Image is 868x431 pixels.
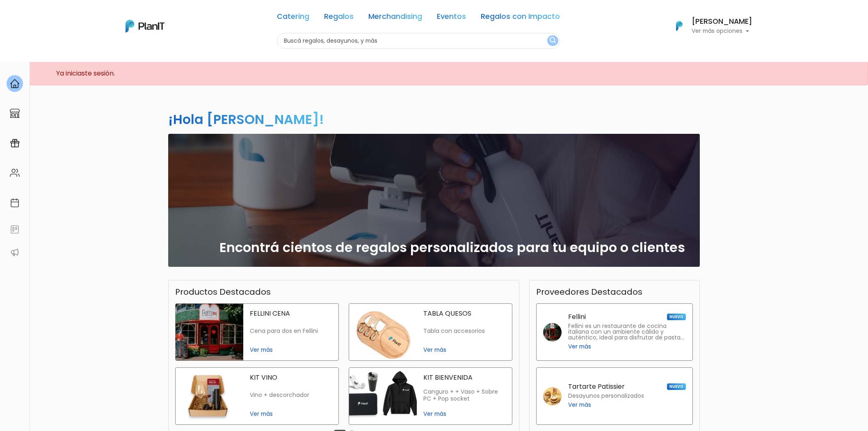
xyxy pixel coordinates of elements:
p: Tartarte Patissier [568,383,625,390]
img: kit vino [176,368,243,424]
a: fellini cena FELLINI CENA Cena para dos en Fellini Ver más [175,303,339,361]
img: home-e721727adea9d79c4d83392d1f703f7f8bce08238fde08b1acbfd93340b81755.svg [10,79,20,89]
p: KIT VINO [250,374,332,381]
a: Regalos con Impacto [481,13,560,23]
p: Ver más opciones [692,28,752,34]
p: Fellini [568,314,586,320]
span: NUEVO [667,383,686,390]
a: Fellini NUEVO Fellini es un restaurante de cocina italiana con un ambiente cálido y auténtico, id... [536,303,693,361]
p: Canguro + + Vaso + Sobre PC + Pop socket [423,388,505,403]
h6: [PERSON_NAME] [692,18,752,25]
span: Ver más [568,342,591,351]
img: marketplace-4ceaa7011d94191e9ded77b95e3339b90024bf715f7c57f8cf31f2d8c509eaba.svg [10,108,20,118]
img: PlanIt Logo [126,20,164,32]
a: tabla quesos TABLA QUESOS Tabla con accesorios Ver más [349,303,512,361]
a: kit vino KIT VINO Vino + descorchador Ver más [175,367,339,425]
a: Eventos [437,13,466,23]
img: PlanIt Logo [670,17,688,35]
p: Fellini es un restaurante de cocina italiana con un ambiente cálido y auténtico, ideal para disfr... [568,323,686,341]
input: Buscá regalos, desayunos, y más [277,33,560,49]
span: Ver más [250,410,332,418]
p: Cena para dos en Fellini [250,328,332,335]
p: KIT BIENVENIDA [423,374,505,381]
p: Desayunos personalizados [568,393,644,399]
img: calendar-87d922413cdce8b2cf7b7f5f62616a5cf9e4887200fb71536465627b3292af00.svg [10,198,20,208]
h3: Proveedores Destacados [536,287,642,297]
p: FELLINI CENA [250,310,332,317]
img: fellini [543,323,562,342]
span: NUEVO [667,314,686,320]
span: Ver más [423,346,505,354]
img: tartarte patissier [543,387,562,406]
h3: Productos Destacados [175,287,271,297]
img: search_button-432b6d5273f82d61273b3651a40e1bd1b912527efae98b1b7a1b2c0702e16a8d.svg [550,37,556,45]
img: people-662611757002400ad9ed0e3c099ab2801c6687ba6c219adb57efc949bc21e19d.svg [10,168,20,178]
img: feedback-78b5a0c8f98aac82b08bfc38622c3050aee476f2c9584af64705fc4e61158814.svg [10,225,20,234]
button: PlanIt Logo [PERSON_NAME] Ver más opciones [665,15,752,37]
img: tabla quesos [349,304,417,360]
img: kit bienvenida [349,368,417,424]
a: kit bienvenida KIT BIENVENIDA Canguro + + Vaso + Sobre PC + Pop socket Ver más [349,367,512,425]
a: Regalos [324,13,354,23]
span: Ver más [423,410,505,418]
img: campaigns-02234683943229c281be62815700db0a1741e53638e28bf9629b52c665b00959.svg [10,138,20,148]
p: Vino + descorchador [250,392,332,399]
a: Tartarte Patissier NUEVO Desayunos personalizados Ver más [536,367,693,425]
span: Ver más [250,346,332,354]
p: TABLA QUESOS [423,310,505,317]
h2: ¡Hola [PERSON_NAME]! [168,110,324,128]
a: Merchandising [368,13,422,23]
img: partners-52edf745621dab592f3b2c58e3bca9d71375a7ef29c3b500c9f145b62cc070d4.svg [10,248,20,257]
span: Ver más [568,401,591,409]
a: Catering [277,13,309,23]
img: fellini cena [176,304,243,360]
p: Tabla con accesorios [423,328,505,335]
h2: Encontrá cientos de regalos personalizados para tu equipo o clientes [219,240,685,255]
